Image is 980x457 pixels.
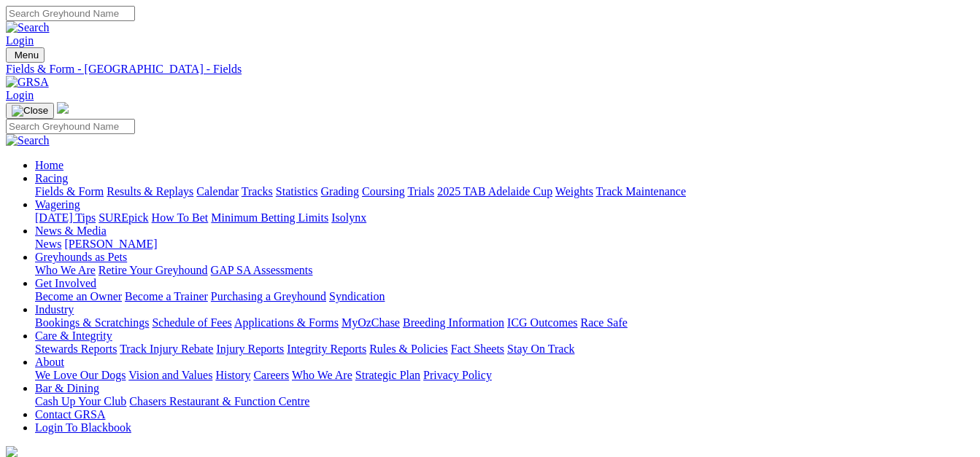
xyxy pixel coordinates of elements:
button: Toggle navigation [6,103,54,119]
a: SUREpick [99,211,148,224]
input: Search [6,119,135,134]
input: Search [6,6,135,21]
div: Racing [35,185,974,198]
img: GRSA [6,76,49,89]
a: Coursing [362,185,405,198]
div: Greyhounds as Pets [35,264,974,277]
a: Vision and Values [128,369,212,381]
a: GAP SA Assessments [211,264,313,276]
a: Calendar [196,185,239,198]
a: News & Media [35,224,107,237]
a: Tracks [242,185,273,198]
a: How To Bet [152,211,209,224]
a: Become a Trainer [125,290,208,302]
a: Who We Are [35,264,96,276]
a: Track Injury Rebate [120,343,213,355]
div: Get Involved [35,290,974,303]
a: Breeding Information [403,316,504,329]
img: logo-grsa-white.png [57,102,69,114]
a: Login [6,34,34,47]
div: News & Media [35,238,974,251]
a: History [215,369,250,381]
a: Login To Blackbook [35,421,131,434]
div: Care & Integrity [35,343,974,356]
a: Integrity Reports [287,343,366,355]
a: Retire Your Greyhound [99,264,208,276]
a: Race Safe [580,316,627,329]
a: 2025 TAB Adelaide Cup [437,185,552,198]
a: Cash Up Your Club [35,395,126,407]
a: ICG Outcomes [507,316,577,329]
a: News [35,238,61,250]
a: Trials [407,185,434,198]
a: Privacy Policy [423,369,492,381]
a: Syndication [329,290,385,302]
a: Greyhounds as Pets [35,251,127,263]
a: Who We Are [292,369,352,381]
div: Wagering [35,211,974,224]
div: Industry [35,316,974,329]
a: MyOzChase [342,316,400,329]
a: Stay On Track [507,343,574,355]
a: Isolynx [331,211,366,224]
img: Search [6,134,50,147]
a: Login [6,89,34,101]
a: Applications & Forms [234,316,339,329]
img: Search [6,21,50,34]
a: [PERSON_NAME] [64,238,157,250]
a: Strategic Plan [355,369,420,381]
a: Bar & Dining [35,382,99,394]
a: Racing [35,172,68,184]
a: [DATE] Tips [35,211,96,224]
a: Injury Reports [216,343,284,355]
a: Rules & Policies [369,343,448,355]
a: We Love Our Dogs [35,369,126,381]
a: Purchasing a Greyhound [211,290,326,302]
a: Schedule of Fees [152,316,231,329]
a: Minimum Betting Limits [211,211,328,224]
a: Statistics [276,185,318,198]
a: Results & Replays [107,185,193,198]
a: Contact GRSA [35,408,105,421]
a: Get Involved [35,277,96,289]
a: Weights [555,185,593,198]
a: Fact Sheets [451,343,504,355]
button: Toggle navigation [6,47,45,63]
a: Fields & Form [35,185,104,198]
div: About [35,369,974,382]
a: Chasers Restaurant & Function Centre [129,395,309,407]
a: Stewards Reports [35,343,117,355]
div: Bar & Dining [35,395,974,408]
a: Home [35,159,63,171]
img: Close [12,105,48,117]
a: Wagering [35,198,80,211]
a: Become an Owner [35,290,122,302]
a: Care & Integrity [35,329,112,342]
span: Menu [15,50,39,60]
a: Bookings & Scratchings [35,316,149,329]
a: About [35,356,64,368]
a: Track Maintenance [596,185,686,198]
a: Careers [253,369,289,381]
a: Grading [321,185,359,198]
a: Industry [35,303,74,316]
a: Fields & Form - [GEOGRAPHIC_DATA] - Fields [6,63,974,76]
